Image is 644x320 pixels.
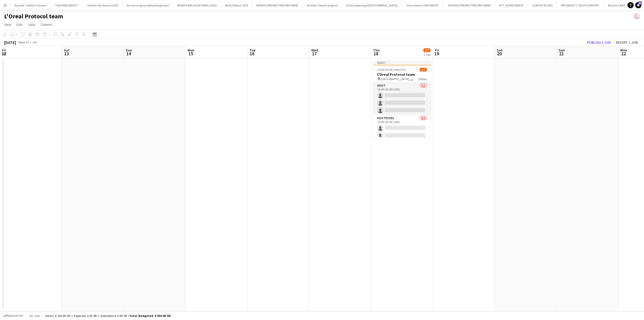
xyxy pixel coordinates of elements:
[381,77,418,81] span: [GEOGRAPHIC_DATA] بحطين 📍
[443,0,495,10] button: JEDDAH | PROMOTERS PROGRAM
[39,21,54,28] a: Comms
[418,77,427,81] span: 3 Roles
[377,68,406,72] span: 15:00-01:00 (10h) (Fri)
[4,40,16,45] div: [DATE]
[373,48,380,52] span: Thu
[635,2,641,8] a: 61
[634,13,640,19] app-user-avatar: Ali Shamsan
[45,314,171,318] div: Salary 4 350.00 SR + Expenses 0.00 SR + Subsistence 0.00 SR =
[249,51,255,57] span: 16
[249,48,255,52] span: Tue
[26,21,38,28] a: Jobs
[620,51,627,57] span: 22
[123,0,173,10] button: Al manar groundbreaking event
[17,40,30,44] span: Week 37
[28,314,41,318] span: All jobs
[638,1,642,5] span: 61
[125,51,132,57] span: 14
[1,51,6,57] span: 12
[604,0,639,10] button: Atache X MDLBEAST
[557,0,604,10] button: MDLBEAST | TEACH SUPPORT
[558,51,565,57] span: 21
[2,48,6,52] span: Fri
[402,0,443,10] button: Onyx Arena X MDLBEAST
[188,48,194,52] span: Mon
[496,51,502,57] span: 20
[497,48,502,52] span: Sat
[420,68,427,72] span: 1/7
[373,60,431,137] app-job-card: Draft15:00-01:00 (10h) (Fri)1/7L'Oreal Protocol team [GEOGRAPHIC_DATA] بحطين 📍3 RolesHOST0/315:00...
[620,48,627,52] span: Mon
[373,115,431,148] app-card-role: HOSTESSES0/315:00-01:00 (10h)
[28,22,35,27] span: Jobs
[41,22,52,27] span: Comms
[342,0,402,10] button: Grand opening of [GEOGRAPHIC_DATA]
[17,22,23,27] span: Edit
[129,314,171,318] span: Total Budgeted 4 350.00 SR
[3,313,24,319] button: Budgeted
[64,48,70,52] span: Sat
[8,314,23,318] span: Budgeted
[63,51,70,57] span: 13
[435,48,439,52] span: Fri
[434,51,439,57] span: 19
[187,51,194,57] span: 15
[373,72,431,77] h3: L'Oreal Protocol team
[252,0,302,10] button: RIYADH | PROMOTERS PROGRAM
[614,39,640,46] button: Revert 1 job
[83,0,123,10] button: Golden Pen Award 2025
[559,48,565,52] span: Sun
[372,51,380,57] span: 18
[4,22,11,27] span: View
[221,0,252,10] button: Balad Beast 2025
[585,39,613,46] button: Publish 1 job
[11,0,51,10] button: Badael -Jeddah Season
[32,40,37,44] div: +03
[311,48,318,52] span: Wed
[14,21,25,28] a: Edit
[495,0,528,10] button: AFT_R | MDLBEAST
[126,48,132,52] span: Sun
[373,83,431,115] app-card-role: HOST0/315:00-01:00 (10h)
[424,53,430,57] div: 1 Job
[4,12,63,20] h1: L'Oreal Protocol team
[173,0,221,10] button: RIYADH AIR LAUNCHING | 2025
[302,0,342,10] button: Sindala ( Neom project)
[423,48,431,52] span: 1/7
[373,60,431,65] div: Draft
[2,21,13,28] a: View
[528,0,557,10] button: GUNS N' ROSES
[51,0,83,10] button: *SS24 MDLBEAST*
[310,51,318,57] span: 17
